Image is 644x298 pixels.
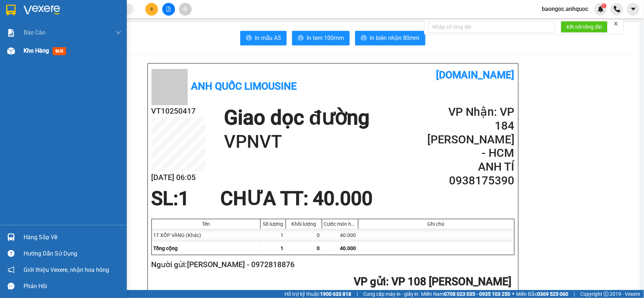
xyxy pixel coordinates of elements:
span: VP gửi [354,275,386,288]
strong: 1900 633 818 [320,291,351,297]
h2: : VP 108 [PERSON_NAME] [151,274,512,289]
span: Hỗ trợ kỹ thuật: [284,290,351,298]
span: 0 [317,245,320,251]
strong: 0369 525 060 [537,291,569,297]
strong: 0708 023 035 - 0935 103 250 [444,291,511,297]
sup: 1 [602,3,607,8]
span: Gửi: [6,7,17,15]
div: Tên [154,221,258,227]
h2: [DATE] 06:05 [151,172,206,184]
div: [PERSON_NAME] [6,24,64,32]
div: 0938175390 [69,41,128,51]
div: Hướng dẫn sử dụng [24,248,121,259]
img: phone-icon [614,6,620,12]
span: Cung cấp máy in - giấy in: [363,290,420,298]
div: ANH TÍ [69,32,128,41]
span: Tổng cộng [154,245,178,251]
span: Miền Bắc [516,290,569,298]
h2: VP Nhận: VP 184 [PERSON_NAME] - HCM [427,105,514,160]
span: | [357,290,358,298]
div: VP 108 [PERSON_NAME] [6,6,64,24]
div: Cước món hàng [324,221,356,227]
span: baongoc.anhquoc [536,4,594,13]
span: ⚪️ [512,293,515,295]
div: VP 184 [PERSON_NAME] - HCM [69,6,128,32]
div: Phản hồi [24,281,121,292]
h1: Giao dọc đường [224,105,370,130]
div: 0 [286,229,322,242]
span: plus [149,7,154,12]
span: Nhận: [69,7,87,15]
div: 40.000 [322,229,358,242]
img: logo-vxr [6,5,16,16]
span: 1 [603,3,605,8]
span: notification [8,266,14,273]
span: printer [361,35,367,42]
h2: VT10250417 [151,105,206,117]
span: SL: [151,187,179,210]
img: solution-icon [7,29,15,37]
span: | [574,290,575,298]
input: Nhập số tổng đài [428,21,555,33]
div: 1 [261,229,286,242]
img: icon-new-feature [598,6,604,12]
button: file-add [162,3,175,16]
h2: 0938175390 [427,174,514,188]
span: printer [298,35,304,42]
b: Anh Quốc Limousine [191,80,297,92]
button: plus [145,3,158,16]
span: VPNVT [80,51,115,64]
span: file-add [166,7,171,12]
img: warehouse-icon [7,233,15,241]
span: 1 [281,245,284,251]
div: 1T XỐP VÀNG (Khác) [152,229,261,242]
button: Kết nối tổng đài [561,21,608,33]
span: 1 [179,187,190,210]
span: caret-down [630,6,637,12]
span: In mẫu A5 [255,33,281,42]
span: Miền Nam [421,290,511,298]
span: In biên nhận 80mm [370,33,420,42]
div: Hàng sắp về [24,232,121,243]
span: aim [183,7,188,12]
button: printerIn tem 100mm [292,31,350,45]
b: [DOMAIN_NAME] [436,69,515,81]
span: printer [246,35,252,42]
span: question-circle [8,250,14,257]
button: printerIn biên nhận 80mm [355,31,425,45]
h2: ANH TÍ [427,160,514,174]
span: mới [53,47,66,55]
span: Giới thiệu Vexere, nhận hoa hồng [24,265,109,274]
span: down [116,30,121,36]
button: printerIn mẫu A5 [240,31,287,45]
div: Ghi chú [360,221,512,227]
span: Kho hàng [24,47,49,54]
h1: VPNVT [224,130,370,154]
span: close [614,21,619,26]
span: 40.000 [340,245,356,251]
div: CHƯA TT : 40.000 [216,188,377,209]
span: Kết nối tổng đài [567,23,602,31]
h2: Người gửi: [PERSON_NAME] - 0972818876 [151,259,512,271]
span: message [8,283,14,290]
span: copyright [604,291,609,297]
span: Báo cáo [24,28,45,37]
img: warehouse-icon [7,47,15,55]
button: aim [179,3,192,16]
span: In tem 100mm [307,33,344,42]
div: Khối lượng [288,221,320,227]
div: Số lượng [262,221,284,227]
div: 0972818876 [6,32,64,42]
button: caret-down [627,3,640,16]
